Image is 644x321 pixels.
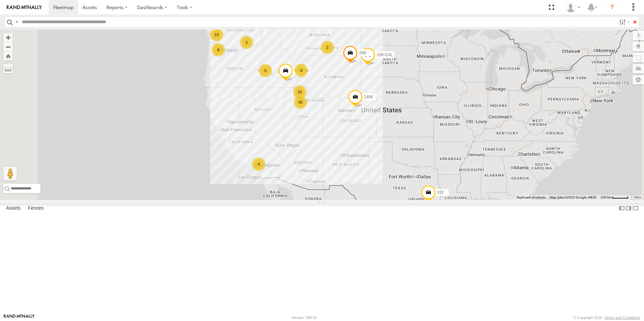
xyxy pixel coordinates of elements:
[25,204,47,213] label: Fences
[605,316,640,320] a: Terms and Conditions
[616,17,631,27] label: Search Filter Options
[252,157,265,171] div: 4
[625,204,632,213] label: Dock Summary Table to the Right
[3,51,13,61] button: Zoom Home
[632,204,639,213] label: Hide Summary Table
[291,316,317,320] div: Version: 308.01
[240,36,253,49] div: 2
[212,43,225,57] div: 8
[3,167,17,180] button: Drag Pegman onto the map to open Street View
[517,195,546,200] button: Keyboard shortcuts
[359,50,366,55] span: 208
[294,64,308,77] div: 3
[364,95,373,100] span: 1496
[7,5,42,10] img: rand-logo.svg
[3,204,24,213] label: Assets
[601,195,612,199] span: 200 km
[437,190,444,195] span: 152
[618,204,625,213] label: Dock Summary Table to the Left
[634,196,641,199] a: Terms (opens in new tab)
[633,75,644,84] label: Map Settings
[377,52,392,57] span: 209-CAL
[3,64,13,73] label: Measure
[607,2,617,13] i: ?
[321,41,334,54] div: 2
[294,69,309,73] span: T-199 D
[573,316,640,320] div: © Copyright 2025 -
[599,195,631,200] button: Map Scale: 200 km per 45 pixels
[14,17,20,27] label: Search Query
[293,85,307,99] div: 15
[210,28,223,41] div: 13
[259,64,272,77] div: 5
[3,42,13,51] button: Zoom out
[3,33,13,42] button: Zoom in
[563,2,583,12] div: Keith Washburn
[4,314,35,321] a: Visit our Website
[550,195,597,199] span: Map data ©2025 Google, INEGI
[294,96,307,109] div: 42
